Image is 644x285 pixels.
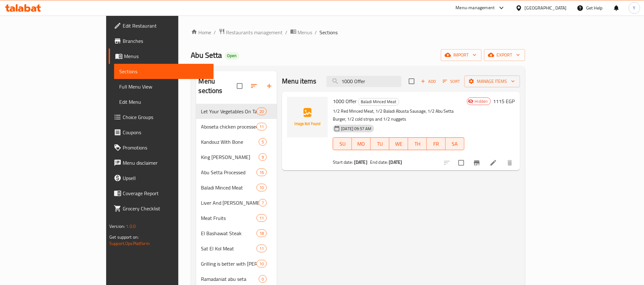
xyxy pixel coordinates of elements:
a: Coverage Report [109,186,214,201]
a: Choice Groups [109,109,214,125]
a: Grocery Checklist [109,201,214,216]
button: export [484,49,525,61]
span: Abu Setta [191,48,222,62]
div: Abu Setta Processed16 [196,165,277,180]
li: / [285,29,288,36]
span: MO [354,139,368,149]
p: 1/2 Red Minced Meat, 1/2 Baladi Abusta Sausage, 1/2 Abu Setta Burger, 1/2 cold strips and 1/2 nug... [333,107,464,123]
b: [DATE] [389,158,402,166]
div: Sat El Kol Meat11 [196,241,277,256]
div: items [259,153,267,161]
div: Grilling is better with [PERSON_NAME]10 [196,256,277,271]
div: Kandouz With Bone5 [196,134,277,149]
div: items [259,138,267,146]
span: 10 [257,185,266,191]
span: 5 [259,139,266,145]
span: Choice Groups [123,113,209,121]
button: TH [408,137,427,150]
a: Menu disclaimer [109,155,214,170]
a: Edit menu item [490,159,497,167]
span: 11 [257,124,266,130]
span: Sort items [439,76,464,86]
div: Let Your Vegetables On Talabat And Your Meat On Abu Setta [201,108,257,115]
span: Upsell [123,174,209,182]
div: King Lamb [201,153,259,161]
span: 20 [257,109,266,115]
button: WE [389,137,408,150]
div: Aboseta chicken processed11 [196,119,277,134]
div: items [257,169,267,176]
a: Coupons [109,125,214,140]
span: SU [336,139,349,149]
a: Full Menu View [114,79,214,94]
div: Let Your Vegetables On Talabat And Your Meat On Abu Setta20 [196,104,277,119]
span: Promotions [123,144,209,151]
span: 1000 Offer [333,96,357,106]
span: Meat Fruits [201,214,257,222]
a: Menus [290,28,312,36]
span: El Bashawat Steak [201,229,257,237]
span: King [PERSON_NAME] [201,153,259,161]
span: Sat El Kol Meat [201,245,257,252]
button: Add section [262,78,277,94]
span: 11 [257,215,266,221]
img: 1000 Offer [287,97,328,137]
span: Full Menu View [119,83,209,90]
h2: Menu sections [199,76,237,96]
h6: 1115 EGP [493,97,515,106]
button: Sort [441,76,462,86]
nav: breadcrumb [191,28,525,36]
a: Promotions [109,140,214,155]
span: Menus [124,52,209,60]
div: items [257,229,267,237]
span: Grocery Checklist [123,205,209,212]
span: Y [633,4,636,11]
button: Add [418,76,439,86]
div: Ramadaniat abu seta [201,275,259,283]
div: Kandouz With Bone [201,138,259,146]
div: items [257,123,267,130]
span: export [489,51,520,59]
span: 11 [257,246,266,252]
div: items [257,245,267,252]
div: Menu-management [456,4,495,12]
span: TH [411,139,424,149]
span: Menu disclaimer [123,159,209,167]
h2: Menu items [282,76,317,86]
div: Aboseta chicken processed [201,123,257,130]
div: items [259,199,267,207]
span: Sections [320,29,338,36]
a: Branches [109,33,214,49]
button: delete [502,155,517,170]
a: Restaurants management [219,28,283,36]
div: Open [225,52,239,60]
div: Liver And Akkawi [201,199,259,207]
button: FR [427,137,446,150]
span: Hidden [472,98,490,104]
div: items [257,260,267,268]
span: Manage items [469,77,515,85]
button: MO [352,137,371,150]
span: Sort sections [246,78,262,94]
span: SA [448,139,462,149]
div: items [259,275,267,283]
div: Liver And [PERSON_NAME]7 [196,195,277,210]
span: Baladi Minced Meat [201,184,257,191]
span: Coverage Report [123,189,209,197]
span: Open [225,53,239,58]
span: Add [420,78,437,85]
div: Abu Setta Processed [201,169,257,176]
span: Sort [443,78,460,85]
span: Sections [119,68,209,75]
span: TU [373,139,387,149]
b: [DATE] [354,158,367,166]
span: 18 [257,230,266,236]
div: items [257,214,267,222]
div: El Bashawat Steak18 [196,226,277,241]
span: import [446,51,476,59]
div: Grilling is better with Abu Sitta [201,260,257,268]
